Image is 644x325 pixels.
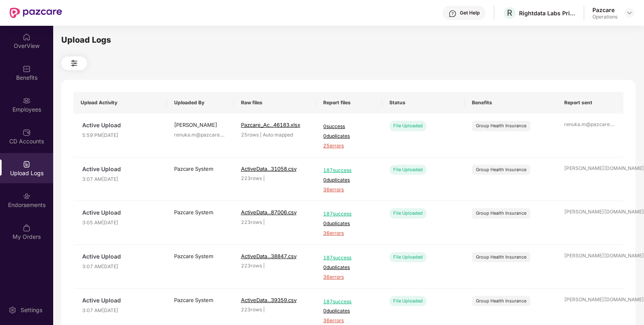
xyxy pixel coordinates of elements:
[82,165,160,174] span: Active Upload
[241,263,262,269] span: 223 rows
[449,10,457,18] img: svg+xml;base64,PHN2ZyBpZD0iSGVscC0zMngzMiIgeG1sbnM9Imh0dHA6Ly93d3cudzMub3JnLzIwMDAvc3ZnIiB3aWR0aD...
[10,8,62,18] img: New Pazcare Logo
[241,219,262,225] span: 223 rows
[82,176,160,183] span: 3:07 AM[DATE]
[82,296,160,305] span: Active Upload
[82,219,160,227] span: 3:05 AM[DATE]
[241,175,262,181] span: 223 rows
[476,298,526,304] div: Group Health Insurance
[323,230,375,237] span: 36 errors
[564,252,617,260] div: [PERSON_NAME][DOMAIN_NAME]@pazcare.
[323,167,375,174] span: 187 success
[323,317,375,325] span: 36 errors
[316,92,382,114] th: Report files
[18,306,45,314] div: Settings
[389,121,427,131] div: File Uploaded
[82,121,160,130] span: Active Upload
[241,209,297,215] span: ActiveData...87006.csv
[389,296,427,306] div: File Uploaded
[465,92,557,114] th: Benefits
[23,128,31,137] img: svg+xml;base64,PHN2ZyBpZD0iQ0RfQWNjb3VudHMiIGRhdGEtbmFtZT0iQ0QgQWNjb3VudHMiIHhtbG5zPSJodHRwOi8vd3...
[519,9,575,17] div: Rightdata Labs Private Limited
[23,97,31,105] img: svg+xml;base64,PHN2ZyBpZD0iRW1wbG95ZWVzIiB4bWxucz0iaHR0cDovL3d3dy53My5vcmcvMjAwMC9zdmciIHdpZHRoPS...
[389,208,427,218] div: File Uploaded
[82,307,160,315] span: 3:07 AM[DATE]
[69,58,79,68] img: svg+xml;base64,PHN2ZyB4bWxucz0iaHR0cDovL3d3dy53My5vcmcvMjAwMC9zdmciIHdpZHRoPSIyNCIgaGVpZ2h0PSIyNC...
[564,208,617,216] div: [PERSON_NAME][DOMAIN_NAME]@pazcare.
[241,306,262,313] span: 223 rows
[82,252,160,261] span: Active Upload
[323,264,375,271] span: 0 duplicates
[174,131,226,139] div: renuka.m@pazcare.
[323,142,375,150] span: 25 errors
[241,122,300,128] span: Pazcare_Ac...46183.xlsx
[73,92,167,114] th: Upload Activity
[592,6,617,14] div: Pazcare
[476,166,526,173] div: Group Health Insurance
[476,210,526,217] div: Group Health Insurance
[389,252,427,262] div: File Uploaded
[241,132,259,138] span: 25 rows
[263,263,265,269] span: |
[241,253,297,259] span: ActiveData...38847.csv
[234,92,316,114] th: Raw files
[174,121,226,129] div: [PERSON_NAME]
[263,306,265,313] span: |
[626,10,633,16] img: svg+xml;base64,PHN2ZyBpZD0iRHJvcGRvd24tMzJ4MzIiIHhtbG5zPSJodHRwOi8vd3d3LnczLm9yZy8yMDAwL3N2ZyIgd2...
[23,65,31,73] img: svg+xml;base64,PHN2ZyBpZD0iQmVuZWZpdHMiIHhtbG5zPSJodHRwOi8vd3d3LnczLm9yZy8yMDAwL3N2ZyIgd2lkdGg9Ij...
[174,252,226,260] div: Pazcare System
[260,132,262,138] span: |
[323,123,375,130] span: 0 success
[263,132,293,138] span: Auto mapped
[389,165,427,175] div: File Uploaded
[82,132,160,139] span: 5:59 PM[DATE]
[263,175,265,181] span: |
[241,297,297,303] span: ActiveData...39359.csv
[323,298,375,306] span: 187 success
[557,92,624,114] th: Report sent
[23,224,31,232] img: svg+xml;base64,PHN2ZyBpZD0iTXlfT3JkZXJzIiBkYXRhLW5hbWU9Ik15IE9yZGVycyIgeG1sbnM9Imh0dHA6Ly93d3cudz...
[323,176,375,184] span: 0 duplicates
[323,254,375,262] span: 187 success
[592,14,617,20] div: Operations
[167,92,234,114] th: Uploaded By
[323,186,375,194] span: 36 errors
[564,121,617,128] div: renuka.m@pazcare.
[460,10,480,16] div: Get Help
[382,92,465,114] th: Status
[323,220,375,228] span: 0 duplicates
[507,8,512,18] span: R
[323,307,375,315] span: 0 duplicates
[476,122,526,129] div: Group Health Insurance
[174,208,226,216] div: Pazcare System
[476,254,526,261] div: Group Health Insurance
[8,306,17,314] img: svg+xml;base64,PHN2ZyBpZD0iU2V0dGluZy0yMHgyMCIgeG1sbnM9Imh0dHA6Ly93d3cudzMub3JnLzIwMDAvc3ZnIiB3aW...
[221,132,224,138] span: ...
[82,208,160,217] span: Active Upload
[564,165,617,172] div: [PERSON_NAME][DOMAIN_NAME]@pazcare.
[61,34,636,46] div: Upload Logs
[23,160,31,168] img: svg+xml;base64,PHN2ZyBpZD0iVXBsb2FkX0xvZ3MiIGRhdGEtbmFtZT0iVXBsb2FkIExvZ3MiIHhtbG5zPSJodHRwOi8vd3...
[323,210,375,218] span: 187 success
[23,192,31,200] img: svg+xml;base64,PHN2ZyBpZD0iRW5kb3JzZW1lbnRzIiB4bWxucz0iaHR0cDovL3d3dy53My5vcmcvMjAwMC9zdmciIHdpZH...
[174,165,226,173] div: Pazcare System
[82,263,160,271] span: 3:07 AM[DATE]
[323,132,375,140] span: 0 duplicates
[323,273,375,281] span: 36 errors
[611,121,615,127] span: ...
[564,296,617,304] div: [PERSON_NAME][DOMAIN_NAME]@pazcare.
[23,33,31,41] img: svg+xml;base64,PHN2ZyBpZD0iSG9tZSIgeG1sbnM9Imh0dHA6Ly93d3cudzMub3JnLzIwMDAvc3ZnIiB3aWR0aD0iMjAiIG...
[241,166,297,172] span: ActiveData...31058.csv
[174,296,226,304] div: Pazcare System
[263,219,265,225] span: |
